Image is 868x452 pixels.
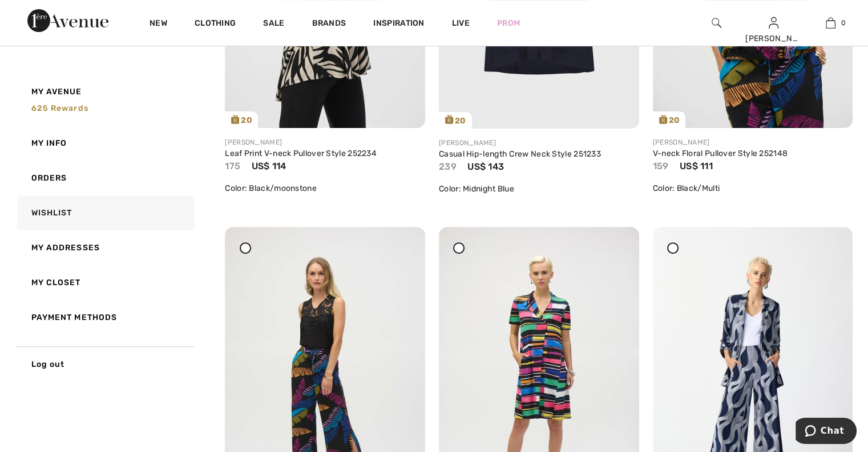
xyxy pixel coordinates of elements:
a: V-neck Floral Pullover Style 252148 [653,149,788,158]
div: Color: Midnight Blue [439,183,639,195]
div: [PERSON_NAME] [653,137,853,147]
a: Clothing [195,18,236,30]
a: 0 [802,16,858,30]
span: 625 rewards [31,103,88,113]
span: Inspiration [373,18,424,30]
a: Orders [15,161,195,195]
a: My Closet [15,265,195,300]
a: Wishlist [15,195,195,230]
div: Color: Black/Multi [653,182,853,194]
span: US$ 111 [680,161,713,171]
img: 1ère Avenue [27,9,108,32]
a: Log out [15,346,195,382]
div: [PERSON_NAME] [745,33,801,45]
span: 239 [439,161,457,172]
a: Sale [263,18,284,30]
span: 175 [225,161,240,171]
a: Live [452,17,470,29]
a: Prom [497,17,520,29]
div: Color: Black/moonstone [225,182,425,194]
a: Payment Methods [15,300,195,335]
a: Leaf Print V-neck Pullover Style 252234 [225,149,377,158]
a: Casual Hip-length Crew Neck Style 251233 [439,149,601,159]
img: search the website [712,16,721,30]
span: US$ 143 [467,161,504,172]
img: My Info [769,16,778,30]
a: Sign In [769,17,778,28]
div: [PERSON_NAME] [225,137,425,147]
img: My Bag [826,16,835,30]
span: 159 [653,161,669,171]
a: My Info [15,126,195,161]
iframe: Opens a widget where you can chat to one of our agents [796,418,857,446]
span: 0 [841,18,846,28]
span: My Avenue [31,86,82,98]
a: My Addresses [15,230,195,265]
a: New [150,18,167,30]
a: Brands [312,18,346,30]
div: [PERSON_NAME] [439,138,639,148]
span: US$ 114 [251,161,286,171]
